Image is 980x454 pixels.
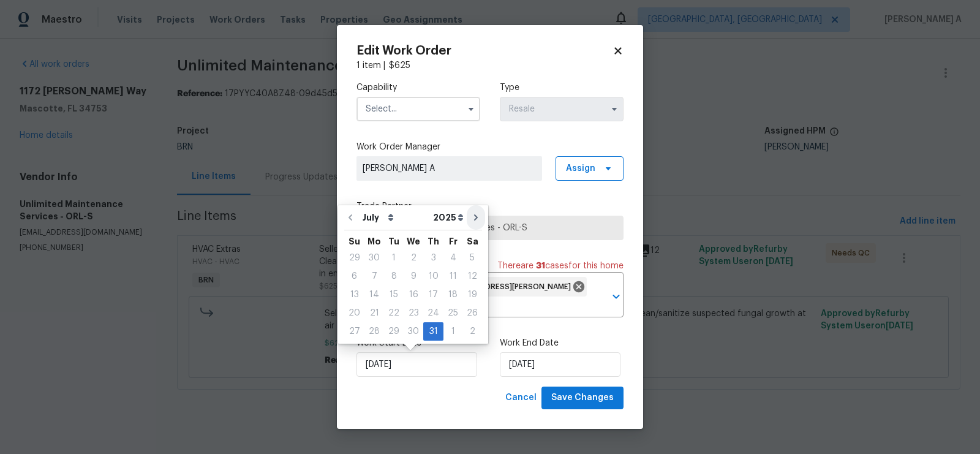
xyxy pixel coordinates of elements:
div: Sun Jul 20 2025 [344,304,364,322]
div: 19 [462,286,482,303]
div: Mon Jul 07 2025 [364,267,384,286]
div: 16 [404,286,423,303]
abbr: Thursday [428,237,439,246]
input: M/D/YYYY [500,352,620,377]
button: Show options [464,102,478,116]
div: Thu Jul 31 2025 [423,322,443,341]
div: Mon Jul 28 2025 [364,322,384,341]
span: There are case s for this home [497,260,624,272]
div: 23 [404,305,423,322]
abbr: Wednesday [407,237,420,246]
span: $ 625 [389,61,410,70]
div: 29 [344,249,364,267]
div: Sun Jun 29 2025 [344,249,364,267]
input: Select... [356,97,480,121]
button: Go to next month [467,205,485,230]
label: Capability [356,81,480,94]
div: 5 [462,249,482,267]
div: 1 item | [356,59,624,72]
button: Go to previous month [341,205,360,230]
div: Sat Aug 02 2025 [462,322,482,341]
div: Sat Jul 12 2025 [462,267,482,286]
div: 4 [443,249,462,267]
div: 8 [384,268,404,285]
div: Thu Jul 03 2025 [423,249,443,267]
div: 27 [344,323,364,340]
label: Trade Partner [356,200,624,213]
div: 20 [344,305,364,322]
div: 1 [443,323,462,340]
div: Wed Jul 16 2025 [404,286,423,304]
select: Year [430,208,467,227]
div: Tue Jul 29 2025 [384,322,404,341]
span: Unlimited Maintenance Services - ORL-S [367,222,613,234]
div: 30 [364,249,384,267]
div: Tue Jul 15 2025 [384,286,404,304]
div: 18 [443,286,462,303]
label: Type [500,81,624,94]
abbr: Friday [449,237,458,246]
div: 3 [423,249,443,267]
button: Save Changes [541,387,624,409]
div: Mon Jul 21 2025 [364,304,384,322]
input: Select... [500,97,624,121]
div: 1 [384,249,404,267]
div: Sat Jul 26 2025 [462,304,482,322]
div: 21 [364,305,384,322]
span: Save Changes [551,390,614,406]
div: 30 [404,323,423,340]
span: Assign [566,162,595,175]
div: 11 [443,268,462,285]
abbr: Monday [367,237,381,246]
div: 15 [384,286,404,303]
div: 24 [423,305,443,322]
div: 31 [423,323,443,340]
button: Open [608,288,625,305]
div: 10 [423,268,443,285]
div: Wed Jul 30 2025 [404,322,423,341]
div: Sat Jul 19 2025 [462,286,482,304]
input: M/D/YYYY [356,352,477,377]
div: Wed Jul 23 2025 [404,304,423,322]
div: Fri Jul 25 2025 [443,304,462,322]
div: Fri Aug 01 2025 [443,322,462,341]
div: Tue Jul 22 2025 [384,304,404,322]
div: Sun Jul 06 2025 [344,267,364,286]
div: 25 [443,305,462,322]
div: 29 [384,323,404,340]
div: Wed Jul 02 2025 [404,249,423,267]
div: 2 [462,323,482,340]
div: Thu Jul 17 2025 [423,286,443,304]
div: 6 [344,268,364,285]
div: 26 [462,305,482,322]
h2: Edit Work Order [356,45,612,57]
div: Mon Jun 30 2025 [364,249,384,267]
div: Fri Jul 11 2025 [443,267,462,286]
select: Month [360,208,430,227]
button: Cancel [500,387,541,409]
div: Sat Jul 05 2025 [462,249,482,267]
div: Sun Jul 13 2025 [344,286,364,304]
div: 28 [364,323,384,340]
abbr: Sunday [349,237,360,246]
label: Work End Date [500,337,624,349]
abbr: Tuesday [388,237,399,246]
div: 17 [423,286,443,303]
div: Wed Jul 09 2025 [404,267,423,286]
div: 22 [384,305,404,322]
div: 12 [462,268,482,285]
div: 14 [364,286,384,303]
div: Thu Jul 10 2025 [423,267,443,286]
div: Tue Jul 01 2025 [384,249,404,267]
div: 13 [344,286,364,303]
div: Fri Jul 18 2025 [443,286,462,304]
div: 9 [404,268,423,285]
span: 31 [536,262,545,270]
span: [PERSON_NAME] A [363,162,536,175]
div: 2 [404,249,423,267]
div: Fri Jul 04 2025 [443,249,462,267]
label: Work Order Manager [356,141,624,153]
div: 7 [364,268,384,285]
div: Thu Jul 24 2025 [423,304,443,322]
div: Sun Jul 27 2025 [344,322,364,341]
